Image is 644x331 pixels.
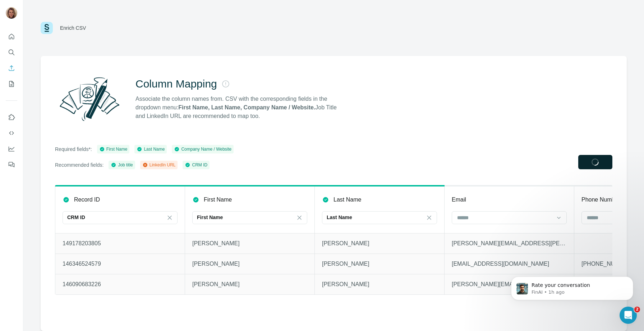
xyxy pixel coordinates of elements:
div: Last Name [137,146,165,152]
p: First Name [204,195,232,204]
button: Feedback [6,158,17,171]
p: Required fields*: [55,146,92,153]
button: Enrich CSV [6,62,17,75]
p: 146090683226 [63,280,178,289]
p: [PERSON_NAME][EMAIL_ADDRESS][DOMAIN_NAME] [452,280,567,289]
p: [PERSON_NAME][EMAIL_ADDRESS][PERSON_NAME][PERSON_NAME][DOMAIN_NAME] [452,239,567,248]
img: Surfe Illustration - Column Mapping [55,73,124,125]
span: 2 [634,307,640,312]
div: LinkedIn URL [142,162,176,168]
div: Job title [111,162,133,168]
strong: First Name, Last Name, Company Name / Website. [178,104,315,110]
p: First Name [197,214,223,221]
p: Record ID [74,195,100,204]
p: [EMAIL_ADDRESS][DOMAIN_NAME] [452,260,567,268]
button: Search [6,46,17,59]
p: [PERSON_NAME] [322,239,437,248]
p: [PERSON_NAME] [322,280,437,289]
button: My lists [6,77,17,90]
button: Use Surfe on LinkedIn [6,111,17,124]
div: First Name [99,146,128,152]
p: [PERSON_NAME] [192,280,307,289]
h2: Column Mapping [135,77,217,90]
button: Use Surfe API [6,127,17,140]
p: Last Name [333,195,361,204]
button: Quick start [6,30,17,43]
p: [PERSON_NAME] [322,260,437,268]
p: [PERSON_NAME] [192,260,307,268]
button: Dashboard [6,142,17,155]
p: 149178203805 [63,239,178,248]
p: CRM ID [67,214,85,221]
p: Associate the column names from. CSV with the corresponding fields in the dropdown menu: Job Titl... [135,95,343,120]
img: Surfe Logo [41,22,53,34]
p: Recommended fields: [55,161,103,169]
iframe: Intercom live chat [620,307,637,324]
p: Email [452,195,466,204]
p: Phone Number [581,195,620,204]
p: Last Name [327,214,352,221]
p: 146346524579 [63,260,178,268]
div: CRM ID [185,162,207,168]
div: Company Name / Website [174,146,231,152]
div: Enrich CSV [60,24,86,32]
p: [PERSON_NAME] [192,239,307,248]
iframe: Intercom notifications message [500,261,644,312]
img: Avatar [6,7,17,19]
